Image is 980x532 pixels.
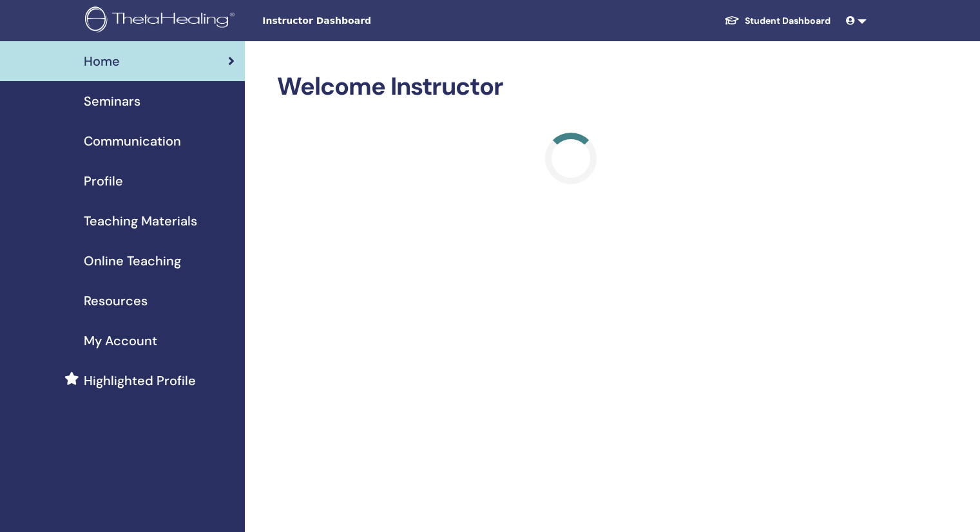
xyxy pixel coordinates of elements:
span: My Account [84,331,157,350]
span: Instructor Dashboard [262,14,456,28]
a: Student Dashboard [714,9,841,33]
span: Seminars [84,91,140,111]
span: Highlighted Profile [84,371,196,390]
span: Home [84,52,120,71]
h2: Welcome Instructor [277,72,864,102]
span: Resources [84,291,148,310]
span: Communication [84,131,181,151]
img: logo.png [85,6,239,35]
span: Teaching Materials [84,211,197,231]
span: Online Teaching [84,251,181,271]
span: Profile [84,171,123,191]
img: graduation-cap-white.svg [724,15,740,26]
